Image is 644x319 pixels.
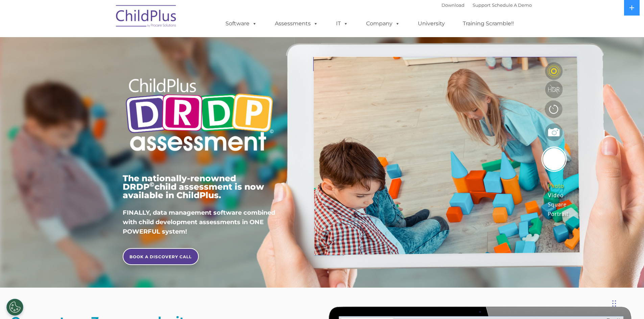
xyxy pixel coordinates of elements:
a: Support [473,2,491,8]
a: Software [219,17,264,30]
a: Assessments [268,17,325,30]
a: Schedule A Demo [492,2,532,8]
span: The nationally-renowned DRDP child assessment is now available in ChildPlus. [123,173,264,200]
a: Training Scramble!! [456,17,521,30]
div: Drag [612,293,616,314]
img: ChildPlus by Procare Solutions [113,0,180,34]
sup: © [149,181,154,188]
a: IT [329,17,355,30]
a: Company [359,17,407,30]
a: BOOK A DISCOVERY CALL [123,248,199,265]
iframe: Chat Widget [533,246,644,319]
span: FINALLY, data management software combined with child development assessments in ONE POWERFUL sys... [123,209,275,235]
a: University [411,17,452,30]
img: Copyright - DRDP Logo Light [123,69,276,162]
font: | [442,2,532,8]
a: Download [442,2,464,8]
button: Cookies Settings [6,299,23,316]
